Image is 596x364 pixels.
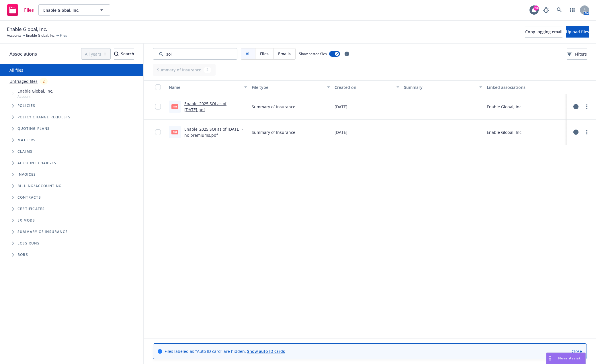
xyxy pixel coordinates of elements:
input: Search by keyword... [153,48,237,60]
span: Filters [567,51,587,57]
span: Show nested files [299,51,327,56]
span: Claims [17,150,32,153]
div: Folder Tree Example [0,180,143,261]
span: Invoices [17,173,36,176]
span: Files labeled as "Auto ID card" are hidden. [165,348,285,354]
span: Files [260,51,269,57]
div: Drag to move [546,353,554,364]
span: pdf [171,130,178,134]
a: Enable Global, Inc. [26,33,55,38]
input: Toggle Row Selected [155,129,161,135]
div: Summary [404,84,476,90]
span: Contracts [17,196,41,199]
div: 23 [534,5,539,11]
span: Files [24,8,34,12]
a: Untriaged files [9,78,38,84]
div: Created on [335,84,393,90]
span: pdf [171,104,178,109]
a: Report a Bug [540,4,552,16]
span: Quoting plans [17,127,50,130]
span: Filters [575,51,587,57]
div: 2 [40,78,48,85]
svg: Search [114,52,119,56]
span: Files [60,33,67,38]
span: Nova Assist [558,356,581,361]
a: Switch app [567,4,578,16]
span: Upload files [566,29,589,34]
button: Copy logging email [525,26,562,38]
button: Created on [332,80,401,94]
span: All [246,51,251,57]
a: more [583,103,590,110]
button: Upload files [566,26,589,38]
span: Account charges [17,161,56,165]
button: Filters [567,48,587,60]
span: Billing/Accounting [17,184,62,188]
a: Search [554,4,565,16]
button: Enable Global, Inc. [38,4,110,16]
button: Nova Assist [546,353,586,364]
div: Search [114,48,134,59]
span: Loss Runs [17,242,40,245]
a: more [583,129,590,136]
a: Enable_2025 SOI as of [DATE] - no premiums.pdf [184,126,243,138]
button: Linked associations [484,80,567,94]
a: Files [5,2,36,18]
span: Associations [9,50,37,58]
span: Matters [17,138,36,142]
span: [DATE] [335,129,347,135]
span: BORs [17,253,28,257]
span: Account [17,94,53,99]
div: File type [252,84,324,90]
span: Emails [278,51,291,57]
span: Copy logging email [525,29,562,34]
button: File type [249,80,332,94]
input: Select all [155,84,161,90]
span: Summary of Insurance [252,129,295,135]
button: Summary [402,80,484,94]
span: Certificates [17,207,45,211]
a: Show auto ID cards [247,349,285,354]
span: Enable Global, Inc. [7,26,47,33]
a: Enable_2025 SOI as of [DATE].pdf [184,101,226,112]
input: Toggle Row Selected [155,104,161,109]
span: [DATE] [335,104,347,110]
a: All files [9,67,23,73]
button: SearchSearch [114,48,134,60]
button: Name [167,80,249,94]
span: Policy change requests [17,116,71,119]
span: Enable Global, Inc. [17,88,53,94]
a: Close [572,348,582,354]
div: Tree Example [0,87,143,180]
span: Summary of insurance [17,230,68,234]
span: Policies [17,104,36,107]
div: Name [169,84,241,90]
div: Enable Global, Inc. [487,104,523,110]
div: Linked associations [487,84,565,90]
span: Enable Global, Inc. [43,7,93,13]
span: Summary of Insurance [252,104,295,110]
span: Ex Mods [17,219,35,222]
a: Accounts [7,33,22,38]
div: Enable Global, Inc. [487,129,523,135]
